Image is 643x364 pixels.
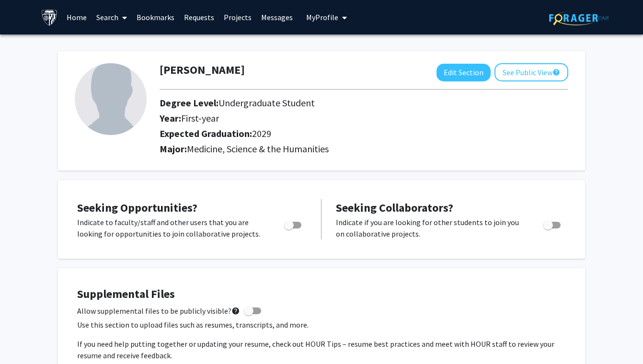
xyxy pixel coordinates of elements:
span: My Profile [306,12,338,22]
h2: Major: [160,143,568,155]
p: Indicate if you are looking for other students to join you on collaborative projects. [336,216,525,239]
span: Seeking Opportunities? [77,200,197,215]
div: Toggle [540,216,566,231]
a: Home [62,0,92,34]
span: Allow supplemental files to be publicly visible? [77,305,240,317]
p: If you need help putting together or updating your resume, check out HOUR Tips – resume best prac... [77,338,566,361]
span: First-year [181,112,219,124]
h4: Supplemental Files [77,287,566,301]
button: Edit Section [436,64,491,81]
img: Profile Picture [75,63,147,135]
a: Search [92,0,132,34]
span: Undergraduate Student [218,97,315,109]
p: Indicate to faculty/staff and other users that you are looking for opportunities to join collabor... [77,216,266,239]
iframe: Chat [7,321,41,357]
a: Projects [219,0,256,34]
h2: Year: [160,113,515,124]
span: 2029 [252,127,271,139]
button: See Public View [494,63,568,81]
img: ForagerOne Logo [549,11,609,25]
p: Use this section to upload files such as resumes, transcripts, and more. [77,319,566,330]
h2: Expected Graduation: [160,128,515,139]
h2: Degree Level: [160,97,515,109]
mat-icon: help [552,67,560,78]
mat-icon: help [231,305,240,317]
a: Requests [179,0,219,34]
a: Messages [256,0,298,34]
div: Toggle [280,216,307,231]
span: Medicine, Science & the Humanities [187,143,329,155]
a: Bookmarks [132,0,179,34]
h1: [PERSON_NAME] [160,63,245,77]
img: Johns Hopkins University Logo [41,9,58,26]
span: Seeking Collaborators? [336,200,453,215]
